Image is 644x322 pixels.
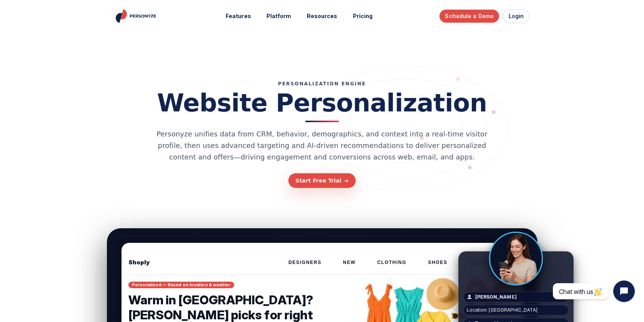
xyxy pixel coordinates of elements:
[301,9,343,23] button: Resources
[128,282,234,288] span: Personalized — Based on location & weather
[261,9,297,23] a: Platform
[422,256,453,269] button: SHOES
[344,178,349,183] span: ➜
[439,10,499,23] a: Schedule a Demo
[475,294,517,300] strong: [PERSON_NAME]
[337,256,362,269] button: NEW
[220,9,256,23] button: Features
[107,4,537,29] header: Personyze site header
[282,256,328,269] button: DESIGNERS
[157,90,487,122] h1: Website Personalization
[115,9,159,23] img: Personyze
[128,258,150,267] div: Shoply
[503,9,530,23] a: Login
[348,9,378,23] a: Pricing
[278,81,366,86] p: PERSONALIZATION ENGINE
[115,9,159,23] a: Personyze home
[282,256,516,269] nav: Menu
[467,307,538,314] span: Location: [GEOGRAPHIC_DATA]
[220,9,378,23] nav: Main menu
[490,233,542,284] img: Visitor avatar
[288,173,356,188] a: Start Free Trial
[149,128,495,163] p: Personyze unifies data from CRM, behavior, demographics, and context into a real-time visitor pro...
[371,256,413,269] button: CLOTHING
